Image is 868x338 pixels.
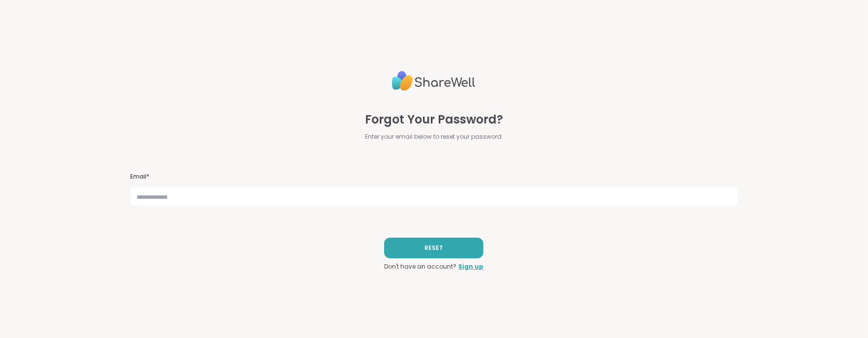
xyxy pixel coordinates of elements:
span: RESET [424,244,443,252]
span: Enter your email below to reset your password. [365,132,503,141]
img: ShareWell Logo [392,67,476,95]
span: Forgot Your Password? [365,111,503,128]
span: Don't have an account? [384,262,456,271]
button: RESET [384,238,483,258]
a: Sign up [458,262,483,271]
h3: Email* [130,173,738,181]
